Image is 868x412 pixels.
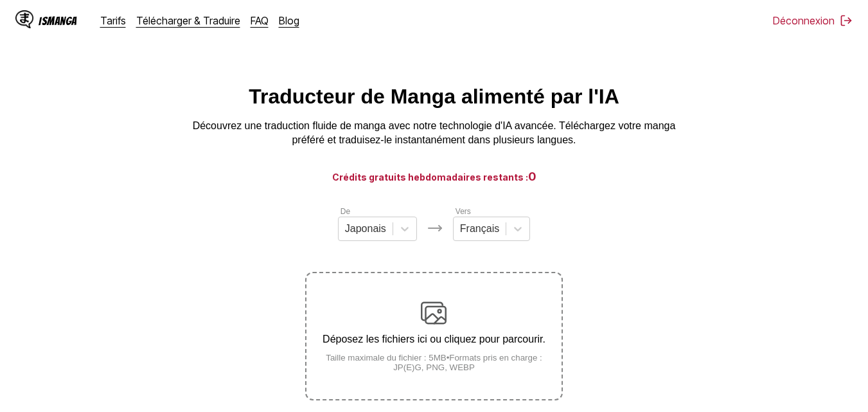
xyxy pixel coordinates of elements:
[15,10,100,31] a: IsManga LogoIsManga
[840,14,853,27] img: Sign out
[249,85,619,109] h1: Traducteur de Manga alimenté par l'IA
[427,220,443,236] img: Languages icon
[773,14,853,27] button: Déconnexion
[31,168,837,184] h3: Crédits gratuits hebdomadaires restants :
[39,15,77,27] div: IsManga
[528,170,536,183] span: 0
[306,353,561,372] small: Taille maximale du fichier : 5MB • Formats pris en charge : JP(E)G, PNG, WEBP
[100,14,126,27] a: Tarifs
[177,119,691,148] p: Découvrez une traduction fluide de manga avec notre technologie d'IA avancée. Téléchargez votre m...
[279,14,299,27] a: Blog
[306,334,561,345] p: Déposez les fichiers ici ou cliquez pour parcourir.
[15,10,33,28] img: IsManga Logo
[341,207,350,216] label: De
[456,207,471,216] label: Vers
[136,14,240,27] a: Télécharger & Traduire
[251,14,269,27] a: FAQ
